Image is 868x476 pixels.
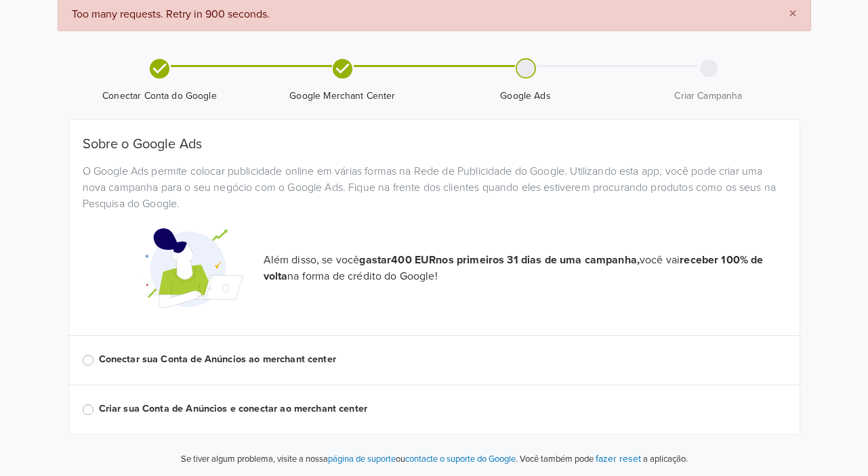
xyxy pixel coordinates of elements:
[74,89,246,103] span: Conectar Conta do Google
[596,451,641,467] button: fazer reset
[83,136,786,152] h5: Sobre o Google Ads
[405,454,516,464] a: contacte o suporte do Google
[518,451,688,467] p: Você também pode a aplicação.
[181,453,518,467] p: Se tiver algum problema, visite a nossa ou .
[789,4,797,24] span: ×
[72,7,270,21] span: Too many requests. Retry in 900 seconds.
[440,89,612,103] span: Google Ads
[359,253,640,267] strong: gastar 400 EUR nos primeiros 31 dias de uma campanha,
[623,89,795,103] span: Criar Campanha
[142,217,243,319] img: Google Promotional Codes
[264,252,786,284] p: Além disso, se você você vai na forma de crédito do Google!
[99,402,786,416] label: Criar sua Conta de Anúncios e conectar ao merchant center
[257,89,429,103] span: Google Merchant Center
[328,454,396,464] a: página de suporte
[99,352,786,367] label: Conectar sua Conta de Anúncios ao merchant center
[73,163,796,212] div: O Google Ads permite colocar publicidade online em várias formas na Rede de Publicidade do Google...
